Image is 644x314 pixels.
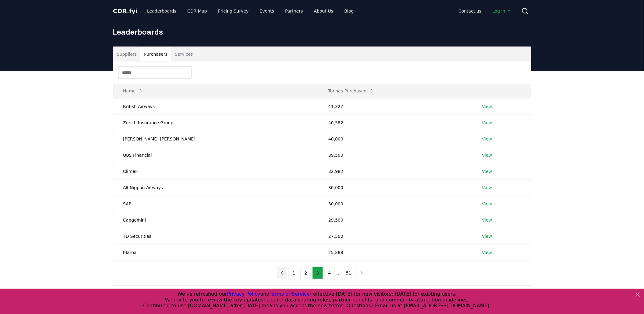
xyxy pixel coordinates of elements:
a: Blog [340,6,359,17]
a: Partners [280,6,308,17]
td: UBS Financial [113,147,319,163]
a: Leaderboards [142,6,181,17]
a: CDR.fyi [113,7,138,15]
td: 27,500 [318,228,472,244]
td: 39,500 [318,147,472,163]
nav: Main [454,6,516,17]
a: About Us [309,6,338,17]
a: View [482,152,492,158]
button: 1 [289,267,299,279]
a: View [482,103,492,110]
button: next page [357,267,367,279]
a: Contact us [454,6,486,17]
td: 32,982 [318,163,472,179]
a: View [482,249,492,256]
td: Klarna [113,244,319,260]
a: View [482,201,492,207]
button: Name [118,85,148,97]
a: Pricing Survey [213,6,253,17]
td: 40,582 [318,114,472,131]
button: 2 [300,267,311,279]
a: View [482,168,492,174]
td: Capgemini [113,212,319,228]
button: Suppliers [113,47,141,62]
td: 30,000 [318,196,472,212]
button: 4 [324,267,335,279]
a: Events [255,6,279,17]
nav: Main [142,6,359,17]
a: View [482,185,492,191]
td: 40,000 [318,131,472,147]
td: 25,888 [318,244,472,260]
td: [PERSON_NAME] [PERSON_NAME] [113,131,319,147]
li: ... [336,269,341,277]
a: View [482,136,492,142]
a: CDR Map [182,6,212,17]
button: Tonnes Purchased [323,85,379,97]
a: Log in [488,6,516,17]
td: 41,327 [318,98,472,114]
button: previous page [277,267,287,279]
span: Log in [492,8,511,14]
td: 30,000 [318,179,472,196]
h1: Leaderboards [113,27,531,37]
td: SAP [113,196,319,212]
td: 29,500 [318,212,472,228]
a: View [482,217,492,223]
button: Services [171,47,197,62]
td: Zurich Insurance Group [113,114,319,131]
button: 3 [312,267,323,279]
a: View [482,233,492,239]
td: ClimeFi [113,163,319,179]
td: British Airways [113,98,319,114]
td: All Nippon Airways [113,179,319,196]
span: . [127,7,129,15]
button: Purchasers [140,47,171,62]
span: CDR fyi [113,7,138,15]
td: TD Securities [113,228,319,244]
a: View [482,120,492,126]
button: 51 [342,267,355,279]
